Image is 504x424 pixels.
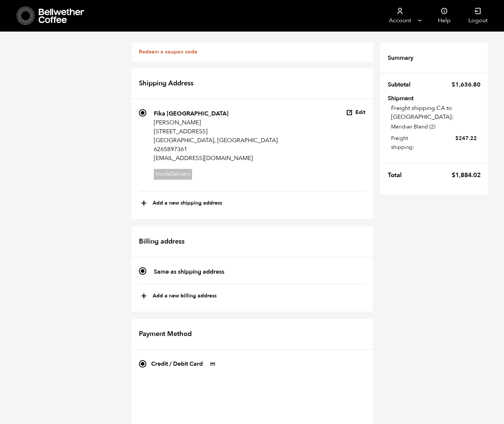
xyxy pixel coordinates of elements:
[141,197,222,210] button: +Add a new shipping address
[154,169,192,180] span: InsideDelivery
[455,135,459,142] span: $
[154,110,228,118] strong: Fika [GEOGRAPHIC_DATA]
[388,95,430,100] th: Shipment
[139,109,146,117] input: Fika [GEOGRAPHIC_DATA] [PERSON_NAME] [STREET_ADDRESS] [GEOGRAPHIC_DATA], [GEOGRAPHIC_DATA] 626589...
[391,133,477,152] label: Freight shipping:
[131,226,373,258] h2: Billing address
[452,81,455,89] span: $
[206,359,220,368] img: Credit / Debit Card
[154,154,278,163] p: [EMAIL_ADDRESS][DOMAIN_NAME]
[346,109,365,116] button: Edit
[154,136,278,145] p: [GEOGRAPHIC_DATA], [GEOGRAPHIC_DATA]
[391,104,481,121] p: Freight shipping CA to [GEOGRAPHIC_DATA]:
[455,135,477,142] bdi: 247.22
[452,81,481,89] bdi: 1,636.80
[154,145,278,154] p: 6265897361
[154,127,278,136] p: [STREET_ADDRESS]
[139,267,146,275] input: Same as shipping address
[141,290,147,303] span: +
[139,48,197,55] a: Redeem a coupon code
[388,50,418,66] th: Summary
[151,358,220,370] label: Credit / Debit Card
[391,123,481,131] p: Meridian Blend (2)
[131,319,373,350] h2: Payment Method
[131,68,373,100] h2: Shipping Address
[141,290,217,303] button: +Add a new billing address
[452,171,481,179] bdi: 1,884.02
[452,171,455,179] span: $
[141,197,147,210] span: +
[388,167,406,183] th: Total
[154,268,224,276] strong: Same as shipping address
[388,77,415,92] th: Subtotal
[154,118,278,127] p: [PERSON_NAME]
